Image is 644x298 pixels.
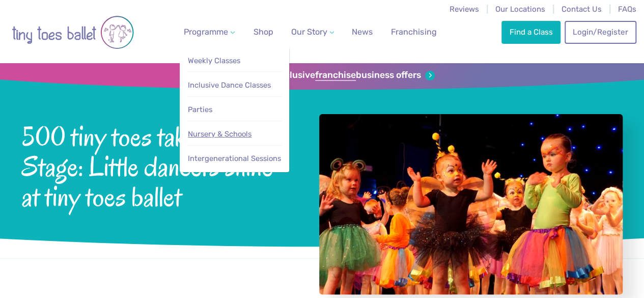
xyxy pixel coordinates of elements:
a: Our Locations [495,5,545,14]
a: Programme [180,22,239,42]
a: Shop [249,22,277,42]
a: Parties [187,100,282,119]
a: Reviews [450,5,479,14]
span: Nursery & Schools [188,129,251,139]
a: Weekly Classes [187,51,282,70]
a: Login/Register [565,21,636,43]
a: Nursery & Schools [187,125,282,144]
a: News [348,22,377,42]
span: Weekly Classes [188,56,240,65]
span: Our Story [291,27,327,37]
span: Intergenerational Sessions [188,154,281,163]
span: Parties [188,105,212,114]
a: Franchising [387,22,440,42]
a: Contact Us [562,5,602,14]
img: tiny toes ballet [12,7,134,58]
span: Shop [254,27,273,37]
a: FAQs [618,5,636,14]
span: Programme [184,27,228,37]
span: Franchising [391,27,436,37]
span: News [352,27,373,37]
a: Inclusive Dance Classes [187,76,282,95]
a: Intergenerational Sessions [187,149,282,168]
a: Find a Class [501,21,561,43]
strong: franchise [315,70,356,81]
a: Sign up for our exclusivefranchisebusiness offers [209,70,435,81]
span: 500 tiny toes take to the Stage: Little dancers shine at tiny toes ballet [22,119,292,211]
a: Our Story [287,22,338,42]
span: Inclusive Dance Classes [188,80,271,90]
